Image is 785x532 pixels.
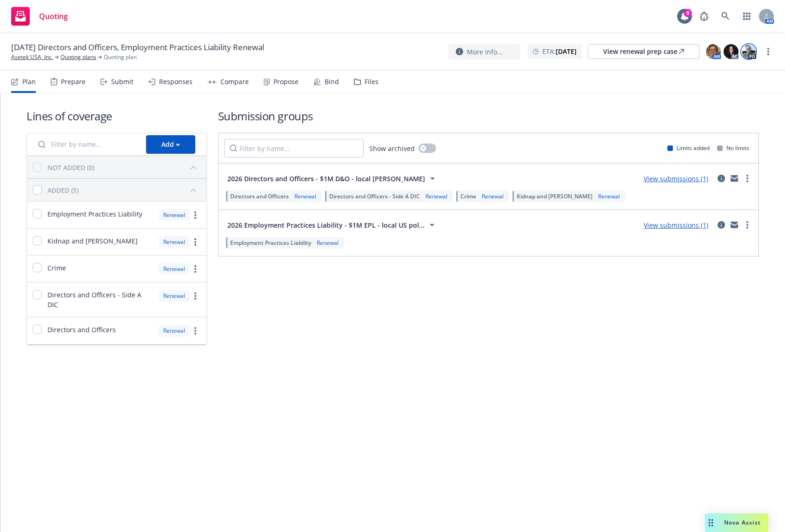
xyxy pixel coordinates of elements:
div: Prepare [61,78,86,85]
div: View renewal prep case [603,45,684,59]
span: 2026 Directors and Officers - $1M D&O - local [PERSON_NAME] [227,174,425,184]
span: 2026 Employment Practices Liability - $1M EPL - local US pol... [227,220,425,230]
div: Submit [111,78,133,85]
a: more [190,325,201,336]
a: Quoting [7,3,72,29]
a: more [190,290,201,302]
div: NOT ADDED (0) [47,163,94,172]
div: Drag to move [705,513,717,532]
a: mail [729,173,740,184]
div: Renewal [159,209,190,221]
span: Directors and Officers [230,192,289,200]
img: photo [741,44,756,59]
a: View submissions (1) [644,174,708,183]
div: 9 [684,9,692,17]
a: Quoting plans [60,53,96,61]
div: Renewal [315,239,340,247]
div: Renewal [159,236,190,248]
a: Switch app [738,7,756,26]
div: Responses [159,78,193,85]
span: Crime [460,192,476,200]
div: Renewal [596,192,622,200]
a: Search [716,7,735,26]
button: 2026 Directors and Officers - $1M D&O - local [PERSON_NAME] [224,169,441,188]
span: More info... [467,47,503,57]
span: Employment Practices Liability [47,209,142,219]
a: more [763,46,774,57]
span: Quoting [39,13,68,20]
a: circleInformation [716,173,727,184]
span: Directors and Officers - Side A DIC [47,290,153,309]
span: Directors and Officers [47,325,116,335]
a: more [190,263,201,275]
a: more [742,219,753,230]
a: more [742,173,753,184]
input: Filter by name... [33,135,140,154]
div: Add [161,136,180,153]
a: more [190,236,201,248]
strong: [DATE] [556,47,577,56]
span: Kidnap and [PERSON_NAME] [517,192,592,200]
div: Compare [220,78,249,85]
button: 2026 Employment Practices Liability - $1M EPL - local US pol... [224,216,441,234]
div: No limits [717,144,749,152]
span: Show archived [369,144,415,153]
button: Add [146,135,195,154]
a: View renewal prep case [588,44,699,59]
a: View submissions (1) [644,221,708,230]
img: photo [724,44,738,59]
div: Renewal [159,325,190,336]
span: [DATE] Directors and Officers, Employment Practices Liability Renewal [11,42,264,53]
input: Filter by name... [224,139,364,158]
span: Quoting plan [104,53,137,61]
div: Renewal [293,192,318,200]
a: Report a Bug [695,7,713,26]
div: Renewal [159,263,190,275]
div: Limits added [667,144,710,152]
button: ADDED (5) [47,183,201,197]
a: more [190,210,201,221]
span: Kidnap and [PERSON_NAME] [47,236,138,246]
span: Employment Practices Liability [230,239,311,247]
div: Files [365,78,379,85]
div: ADDED (5) [47,185,79,195]
span: Crime [47,263,66,273]
div: Bind [325,78,339,85]
div: Propose [273,78,299,85]
span: ETA : [542,46,577,56]
button: More info... [448,44,520,59]
a: Asetek USA, Inc. [11,53,53,61]
button: NOT ADDED (0) [47,160,201,175]
h1: Lines of coverage [27,108,207,124]
span: Directors and Officers - Side A DIC [329,192,420,200]
button: Nova Assist [705,513,768,532]
div: Plan [22,78,36,85]
img: photo [706,44,721,59]
h1: Submission groups [218,108,759,124]
div: Renewal [159,290,190,302]
span: Nova Assist [724,519,761,526]
a: mail [729,219,740,230]
div: Renewal [424,192,449,200]
a: circleInformation [716,219,727,230]
div: Renewal [480,192,506,200]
